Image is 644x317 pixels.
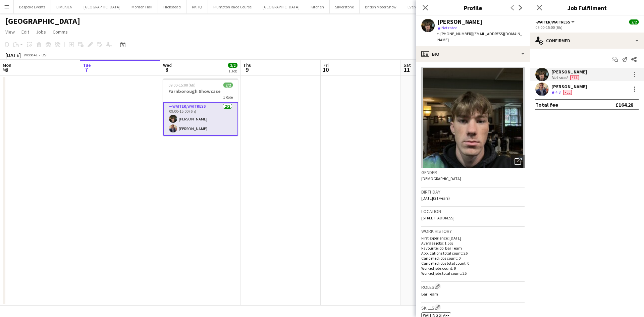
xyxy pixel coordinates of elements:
div: Total fee [535,101,558,108]
div: £164.28 [615,101,633,108]
h3: Work history [421,228,525,234]
button: Events [402,0,425,13]
p: Average jobs: 1.563 [421,241,525,246]
button: Plumpton Race Course [208,0,257,13]
app-card-role: -Waiter/Waitress2/209:00-15:00 (6h)[PERSON_NAME][PERSON_NAME] [163,102,238,136]
img: Crew avatar or photo [421,67,525,168]
button: KKHQ [186,0,208,13]
div: Bio [416,46,530,62]
button: British Motor Show [360,0,402,13]
button: [GEOGRAPHIC_DATA] [257,0,305,13]
div: [PERSON_NAME] [437,19,482,25]
div: Not rated [551,75,569,80]
span: [DATE] (21 years) [421,196,450,201]
span: 11 [402,66,411,73]
a: Jobs [33,28,49,36]
span: 09:00-15:00 (6h) [168,83,196,88]
span: Mon [3,62,11,68]
span: 2/2 [629,19,639,24]
span: Fee [570,75,579,80]
span: Wed [163,62,172,68]
p: Applications total count: 26 [421,251,525,256]
span: Week 41 [22,52,39,57]
div: [PERSON_NAME] [551,84,587,90]
p: Cancelled jobs count: 0 [421,256,525,261]
h1: [GEOGRAPHIC_DATA] [5,16,80,26]
button: Bespoke Events [14,0,51,13]
p: Worked jobs count: 9 [421,266,525,271]
button: [GEOGRAPHIC_DATA] [78,0,126,13]
span: Jobs [36,29,46,35]
span: Comms [53,29,68,35]
h3: Skills [421,304,525,311]
span: Tue [83,62,91,68]
div: BST [42,52,48,57]
span: Edit [21,29,29,35]
div: Crew has different fees then in role [569,75,580,80]
button: LIMEKILN [51,0,78,13]
app-job-card: 09:00-15:00 (6h)2/2Farnborough Showcase1 Role-Waiter/Waitress2/209:00-15:00 (6h)[PERSON_NAME][PER... [163,78,238,136]
h3: Birthday [421,189,525,195]
span: Bar Team [421,292,438,297]
button: -Waiter/Waitress [535,19,576,24]
a: Edit [19,28,32,36]
button: Hickstead [158,0,186,13]
div: Open photos pop-in [511,155,525,168]
div: 09:00-15:00 (6h) [535,25,639,30]
span: 8 [162,66,172,73]
span: View [5,29,15,35]
span: 9 [242,66,252,73]
a: View [3,28,17,36]
div: [PERSON_NAME] [551,69,587,75]
a: Comms [50,28,70,36]
span: 1 Role [223,95,233,100]
p: First experience: [DATE] [421,235,525,241]
span: [STREET_ADDRESS] [421,215,454,220]
p: Cancelled jobs total count: 0 [421,261,525,266]
span: Fri [323,62,329,68]
span: 6 [2,66,11,73]
h3: Location [421,208,525,214]
button: Kitchen [305,0,330,13]
h3: Gender [421,169,525,175]
h3: Profile [416,3,530,12]
div: [DATE] [5,52,21,58]
span: -Waiter/Waitress [535,19,570,24]
span: Fee [563,90,572,95]
span: Not rated [441,25,458,30]
span: t. [PHONE_NUMBER] [437,31,472,36]
h3: Farnborough Showcase [163,88,238,94]
h3: Job Fulfilment [530,3,644,12]
div: Crew has different fees then in role [562,90,573,95]
span: 4.8 [555,90,560,95]
button: Silverstone [330,0,360,13]
div: 1 Job [228,68,237,73]
button: Morden Hall [126,0,158,13]
h3: Roles [421,283,525,290]
span: | [EMAIL_ADDRESS][DOMAIN_NAME] [437,31,522,42]
span: 2/2 [223,83,233,88]
span: 7 [82,66,91,73]
span: [DEMOGRAPHIC_DATA] [421,176,461,181]
p: Worked jobs total count: 25 [421,271,525,276]
div: Confirmed [530,33,644,49]
span: 10 [322,66,329,73]
span: 2/2 [228,63,237,68]
span: Thu [243,62,252,68]
span: Sat [404,62,411,68]
p: Favourite job: Bar Team [421,246,525,251]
